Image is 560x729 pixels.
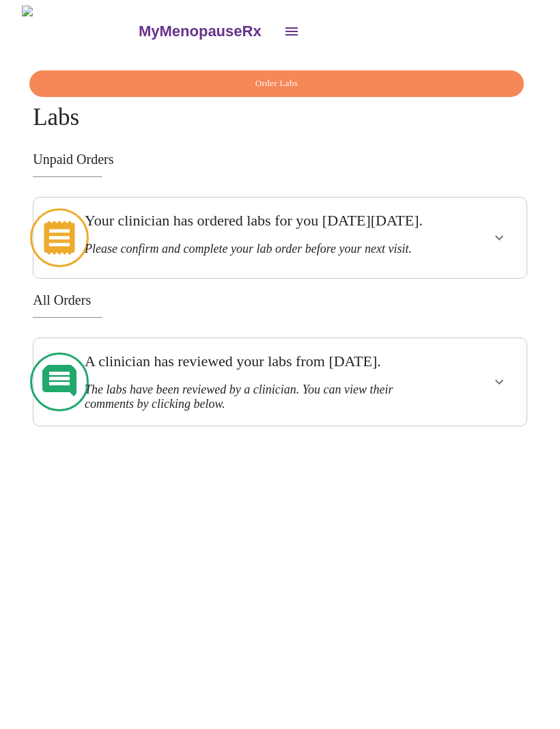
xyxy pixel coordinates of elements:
[483,366,516,398] button: show more
[33,152,527,167] h3: Unpaid Orders
[85,242,424,256] h3: Please confirm and complete your lab order before your next visit.
[85,383,424,411] h3: The labs have been reviewed by a clinician. You can view their comments by clicking below.
[33,70,527,131] h4: Labs
[45,76,508,92] span: Order Labs
[85,353,424,370] h3: A clinician has reviewed your labs from [DATE].
[139,23,262,40] h3: MyMenopauseRx
[137,8,275,55] a: MyMenopauseRx
[33,292,527,308] h3: All Orders
[22,5,137,57] img: MyMenopauseRx Logo
[85,212,424,230] h3: Your clinician has ordered labs for you [DATE][DATE].
[483,221,516,254] button: show more
[275,15,308,48] button: open drawer
[29,70,524,97] button: Order Labs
